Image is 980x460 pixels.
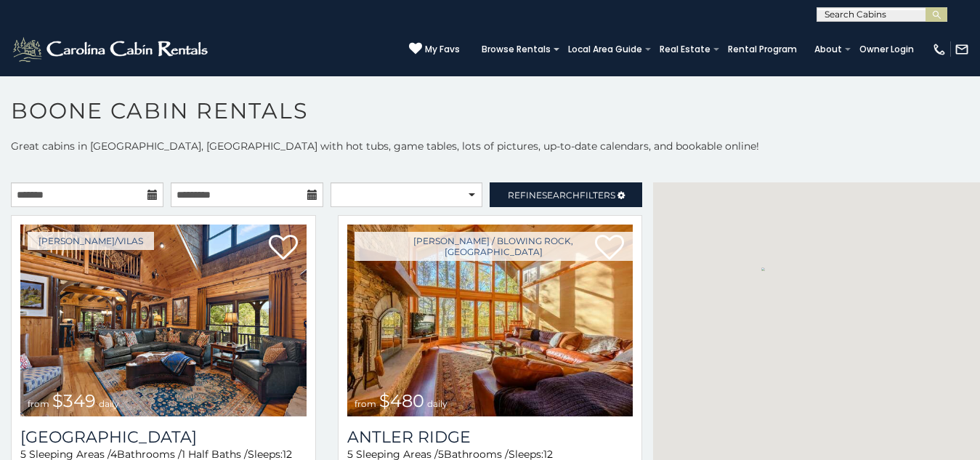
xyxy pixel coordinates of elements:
a: Owner Login [852,39,921,60]
h3: Diamond Creek Lodge [20,427,307,447]
a: Diamond Creek Lodge from $349 daily [20,225,307,416]
span: from [355,398,376,409]
a: Rental Program [721,39,804,60]
span: daily [99,398,119,409]
a: About [807,39,849,60]
span: $480 [379,390,424,411]
a: Antler Ridge [347,427,633,447]
span: $349 [52,390,96,411]
span: My Favs [425,43,460,56]
a: Add to favorites [269,233,298,264]
a: My Favs [409,42,460,57]
a: [PERSON_NAME]/Vilas [28,232,154,250]
a: Real Estate [652,39,718,60]
a: RefineSearchFilters [490,182,642,207]
a: Local Area Guide [561,39,649,60]
span: Refine Filters [508,190,615,201]
img: mail-regular-white.png [955,42,969,57]
a: Browse Rentals [474,39,558,60]
a: Antler Ridge from $480 daily [347,225,633,416]
img: Antler Ridge [347,225,633,416]
a: [PERSON_NAME] / Blowing Rock, [GEOGRAPHIC_DATA] [355,232,633,261]
img: White-1-2.png [11,35,212,64]
span: from [28,398,49,409]
span: Search [542,190,580,201]
a: [GEOGRAPHIC_DATA] [20,427,307,447]
img: Diamond Creek Lodge [20,225,307,416]
span: daily [427,398,448,409]
img: phone-regular-white.png [932,42,947,57]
